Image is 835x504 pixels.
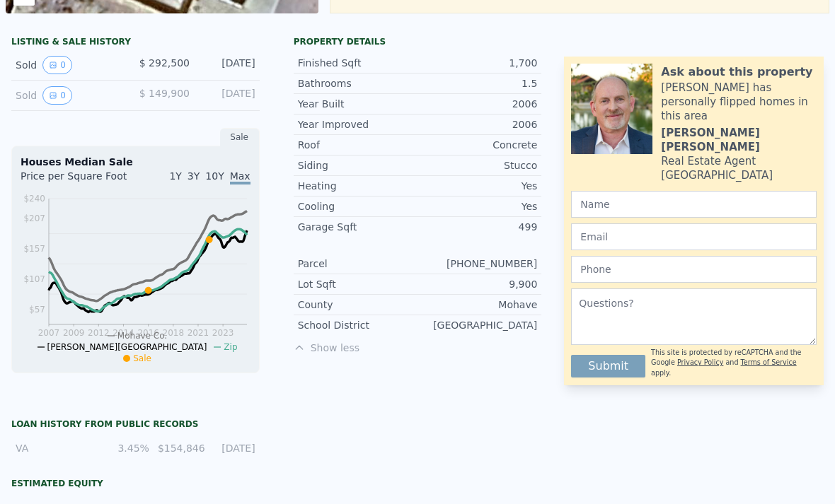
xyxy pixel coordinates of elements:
[23,194,45,204] tspan: $240
[298,277,417,291] div: Lot Sqft
[133,353,151,363] span: Sale
[571,191,817,218] input: Name
[201,56,255,74] div: [DATE]
[571,256,817,283] input: Phone
[417,56,537,70] div: 1,700
[23,244,45,254] tspan: $157
[661,64,812,81] div: Ask about this property
[298,97,417,111] div: Year Built
[661,81,817,123] div: [PERSON_NAME] has personally flipped homes in this area
[298,76,417,90] div: Bathrooms
[47,342,207,352] span: [PERSON_NAME][GEOGRAPHIC_DATA]
[571,223,817,250] input: Email
[677,358,723,366] a: Privacy Policy
[741,358,797,366] a: Terms of Service
[298,117,417,131] div: Year Improved
[298,179,417,193] div: Heating
[188,170,200,182] span: 3Y
[661,154,756,168] div: Real Estate Agent
[117,331,167,341] span: Mohave Co.
[661,126,817,154] div: [PERSON_NAME] [PERSON_NAME]
[16,56,124,74] div: Sold
[417,220,537,234] div: 499
[220,128,260,146] div: Sale
[139,88,190,99] span: $ 149,900
[294,341,542,355] span: Show less
[205,170,224,182] span: 10Y
[417,138,537,152] div: Concrete
[298,318,417,332] div: School District
[11,36,260,50] div: LISTING & SALE HISTORY
[298,138,417,152] div: Roof
[42,86,72,105] button: View historical data
[417,277,537,291] div: 9,900
[298,199,417,213] div: Cooling
[201,86,255,105] div: [DATE]
[571,355,645,377] button: Submit
[224,342,237,352] span: Zip
[16,441,99,455] div: VA
[21,169,135,192] div: Price per Square Foot
[417,117,537,131] div: 2006
[417,179,537,193] div: Yes
[417,97,537,111] div: 2006
[417,298,537,312] div: Mohave
[298,56,417,70] div: Finished Sqft
[298,220,417,234] div: Garage Sqft
[298,257,417,271] div: Parcel
[169,170,181,182] span: 1Y
[11,418,260,430] div: Loan history from public records
[298,298,417,312] div: County
[23,213,45,223] tspan: $207
[417,199,537,213] div: Yes
[230,170,250,184] span: Max
[21,155,250,169] div: Houses Median Sale
[417,158,537,172] div: Stucco
[651,348,817,378] div: This site is protected by reCAPTCHA and the Google and apply.
[108,441,149,455] div: 3.45%
[298,158,417,172] div: Siding
[11,478,260,489] div: Estimated Equity
[417,318,537,332] div: [GEOGRAPHIC_DATA]
[139,57,190,69] span: $ 292,500
[42,56,72,74] button: View historical data
[417,76,537,90] div: 1.5
[294,36,542,47] div: Property details
[214,441,255,455] div: [DATE]
[417,257,537,271] div: [PHONE_NUMBER]
[29,305,45,315] tspan: $57
[158,441,205,455] div: $154,846
[661,168,773,182] div: [GEOGRAPHIC_DATA]
[16,86,124,105] div: Sold
[23,274,45,284] tspan: $107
